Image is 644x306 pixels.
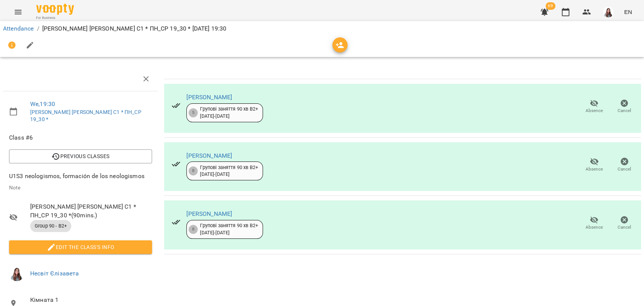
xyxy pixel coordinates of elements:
[609,96,639,117] button: Cancel
[30,109,141,123] a: [PERSON_NAME] [PERSON_NAME] С1 * ПН_СР 19_30 *
[9,240,152,254] button: Edit the class's Info
[9,149,152,163] button: Previous Classes
[579,96,609,117] button: Absence
[9,266,24,281] img: a5c51dc64ebbb1389a9d34467d35a8f5.JPG
[618,108,631,114] span: Cancel
[579,154,609,175] button: Absence
[618,224,631,231] span: Cancel
[189,166,198,175] div: 8
[15,243,146,252] span: Edit the class's Info
[3,25,34,32] a: Attendance
[586,108,603,114] span: Absence
[546,2,555,10] span: 69
[586,166,603,172] span: Absence
[186,210,232,217] a: [PERSON_NAME]
[15,152,146,161] span: Previous Classes
[186,152,232,159] a: [PERSON_NAME]
[603,7,613,17] img: a5c51dc64ebbb1389a9d34467d35a8f5.JPG
[36,15,74,20] span: For Business
[3,24,641,33] nav: breadcrumb
[9,184,152,192] p: Note
[609,213,639,234] button: Cancel
[200,164,258,178] div: Групові заняття 90 хв В2+ [DATE] - [DATE]
[186,94,232,101] a: [PERSON_NAME]
[189,108,198,117] div: 5
[30,223,71,229] span: Group 90 - B2+
[30,202,152,220] span: [PERSON_NAME] [PERSON_NAME] С1 * ПН_СР 19_30 * ( 90 mins. )
[609,154,639,175] button: Cancel
[189,225,198,234] div: 8
[9,172,152,181] p: U1S3 neologismos, formación de los neologismos
[30,295,152,304] span: Кімната 1
[586,224,603,231] span: Absence
[30,100,55,108] a: We , 19:30
[579,213,609,234] button: Absence
[621,5,635,19] button: EN
[9,133,152,142] span: Class #6
[42,24,227,33] p: [PERSON_NAME] [PERSON_NAME] С1 * ПН_СР 19_30 * [DATE] 19:30
[37,24,39,33] li: /
[9,3,27,21] button: Menu
[200,222,258,236] div: Групові заняття 90 хв В2+ [DATE] - [DATE]
[30,270,79,277] a: Несвіт Єлізавета
[200,106,258,120] div: Групові заняття 90 хв В2+ [DATE] - [DATE]
[624,8,632,16] span: EN
[36,4,74,15] img: Voopty Logo
[618,166,631,172] span: Cancel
